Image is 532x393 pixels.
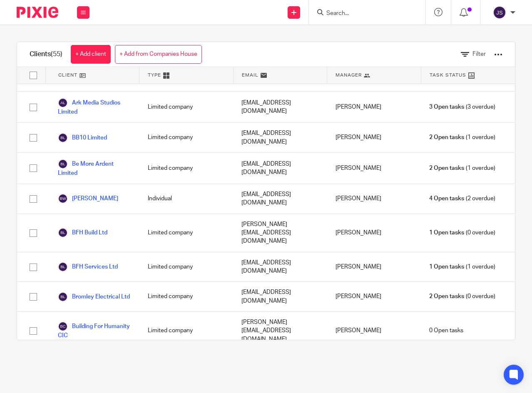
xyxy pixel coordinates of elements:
[429,326,463,335] span: 0 Open tasks
[429,164,464,172] span: 2 Open tasks
[139,123,234,152] div: Limited company
[58,133,107,143] a: BB10 Limited
[58,159,68,169] img: svg%3E
[429,194,495,203] span: (2 overdue)
[327,153,421,184] div: [PERSON_NAME]
[58,321,68,331] img: svg%3E
[242,72,259,79] span: Email
[58,228,107,238] a: BFH Build Ltd
[327,312,421,350] div: [PERSON_NAME]
[429,103,464,111] span: 3 Open tasks
[327,214,421,252] div: [PERSON_NAME]
[429,164,495,172] span: (1 overdue)
[58,159,131,177] a: Be More Ardent Limited
[139,312,234,350] div: Limited company
[17,7,58,18] img: Pixie
[429,133,464,142] span: 2 Open tasks
[233,282,327,311] div: [EMAIL_ADDRESS][DOMAIN_NAME]
[429,194,464,203] span: 4 Open tasks
[139,282,234,311] div: Limited company
[233,214,327,252] div: [PERSON_NAME][EMAIL_ADDRESS][DOMAIN_NAME]
[58,194,118,204] a: [PERSON_NAME]
[429,292,464,301] span: 2 Open tasks
[139,214,234,252] div: Limited company
[327,123,421,152] div: [PERSON_NAME]
[336,72,362,79] span: Manager
[58,292,68,302] img: svg%3E
[30,50,62,59] h1: Clients
[429,263,464,271] span: 1 Open tasks
[25,67,41,83] input: Select all
[58,262,118,272] a: BFH Services Ltd
[472,51,486,57] span: Filter
[429,229,464,237] span: 1 Open tasks
[233,184,327,214] div: [EMAIL_ADDRESS][DOMAIN_NAME]
[429,229,495,237] span: (0 overdue)
[148,72,161,79] span: Type
[233,252,327,282] div: [EMAIL_ADDRESS][DOMAIN_NAME]
[327,282,421,311] div: [PERSON_NAME]
[139,92,234,122] div: Limited company
[233,312,327,350] div: [PERSON_NAME][EMAIL_ADDRESS][DOMAIN_NAME]
[58,262,68,272] img: svg%3E
[233,92,327,122] div: [EMAIL_ADDRESS][DOMAIN_NAME]
[58,228,68,238] img: svg%3E
[327,184,421,214] div: [PERSON_NAME]
[51,51,62,57] span: (55)
[429,103,495,111] span: (3 overdue)
[326,10,400,17] input: Search
[58,194,68,204] img: svg%3E
[58,72,77,79] span: Client
[429,263,495,271] span: (1 overdue)
[58,98,131,116] a: Ark Media Studios Limited
[430,72,466,79] span: Task Status
[327,92,421,122] div: [PERSON_NAME]
[233,123,327,152] div: [EMAIL_ADDRESS][DOMAIN_NAME]
[139,153,234,184] div: Limited company
[139,252,234,282] div: Limited company
[58,133,68,143] img: svg%3E
[58,98,68,108] img: svg%3E
[58,292,130,302] a: Bromley Electrical Ltd
[58,321,131,340] a: Building For Humanity CIC
[327,252,421,282] div: [PERSON_NAME]
[139,184,234,214] div: Individual
[429,292,495,301] span: (0 overdue)
[493,6,506,19] img: svg%3E
[233,153,327,184] div: [EMAIL_ADDRESS][DOMAIN_NAME]
[429,133,495,142] span: (1 overdue)
[115,45,202,64] a: + Add from Companies House
[71,45,111,64] a: + Add client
